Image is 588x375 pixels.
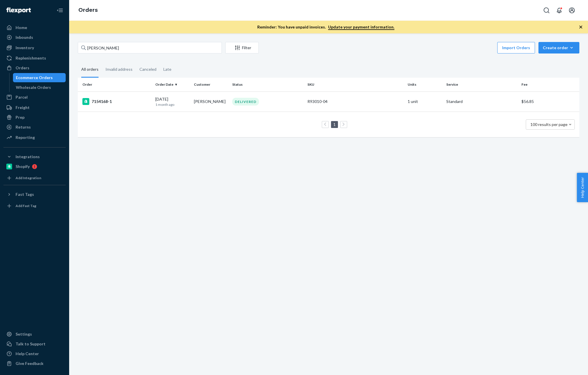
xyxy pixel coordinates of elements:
div: Fast Tags [16,192,34,197]
a: Talk to Support [3,339,66,349]
div: 7154168-1 [82,98,151,105]
th: SKU [305,78,405,91]
td: $56.85 [519,91,579,112]
button: Give Feedback [3,359,66,368]
div: Give Feedback [16,361,44,366]
div: Inventory [16,45,34,51]
button: Open Search Box [541,5,552,16]
div: Talk to Support [16,341,46,347]
div: Replenishments [16,55,46,61]
a: Freight [3,103,66,112]
button: Filter [225,42,259,53]
th: Order Date [153,78,191,91]
div: Inbounds [16,35,33,40]
a: Add Fast Tag [3,201,66,211]
a: Help Center [3,349,66,358]
a: Settings [3,330,66,339]
button: Open account menu [566,5,578,16]
div: All orders [81,62,99,78]
div: Invalid address [105,62,133,77]
a: Orders [3,63,66,72]
input: Search orders [78,42,222,53]
td: [PERSON_NAME] [192,91,230,112]
div: Parcel [16,94,28,100]
a: Returns [3,123,66,132]
a: Replenishments [3,53,66,63]
a: Wholesale Orders [13,83,66,92]
a: Add Integration [3,173,66,183]
a: Parcel [3,93,66,102]
div: R93010-04 [307,99,403,104]
a: Home [3,23,66,32]
div: Returns [16,124,31,130]
a: Reporting [3,133,66,142]
p: Standard [446,99,517,104]
div: Ecommerce Orders [16,75,53,81]
div: Orders [16,65,29,71]
div: Shopify [16,164,30,169]
p: 1 month ago [155,102,189,107]
div: Settings [16,331,32,337]
button: Help Center [577,173,588,202]
div: Add Fast Tag [16,203,36,208]
a: Inventory [3,43,66,52]
div: [DATE] [155,96,189,107]
div: Integrations [16,154,40,160]
ol: breadcrumbs [74,2,102,19]
a: Inbounds [3,33,66,42]
div: Home [16,25,27,30]
img: Flexport logo [6,7,31,13]
button: Integrations [3,152,66,161]
th: Service [444,78,519,91]
button: Fast Tags [3,190,66,199]
div: Reporting [16,135,35,140]
button: Create order [538,42,579,53]
div: Late [163,62,171,77]
div: Customer [194,82,228,87]
th: Fee [519,78,579,91]
p: Reminder: You have unpaid invoices. [257,24,394,30]
td: 1 unit [405,91,444,112]
div: Prep [16,114,24,120]
a: Orders [78,7,98,13]
div: Help Center [16,351,39,357]
th: Order [78,78,153,91]
a: Update your payment information. [328,24,394,30]
div: Freight [16,105,30,110]
a: Page 1 is your current page [332,122,337,127]
a: Shopify [3,162,66,171]
th: Status [230,78,305,91]
div: Canceled [139,62,156,77]
div: Create order [543,45,575,51]
th: Units [405,78,444,91]
button: Close Navigation [54,5,66,16]
div: Add Integration [16,175,41,180]
button: Open notifications [553,5,565,16]
div: Filter [226,45,258,51]
div: DELIVERED [232,98,259,106]
span: 100 results per page [530,122,568,127]
a: Prep [3,113,66,122]
a: Ecommerce Orders [13,73,66,82]
button: Import Orders [497,42,535,53]
div: Wholesale Orders [16,85,51,90]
